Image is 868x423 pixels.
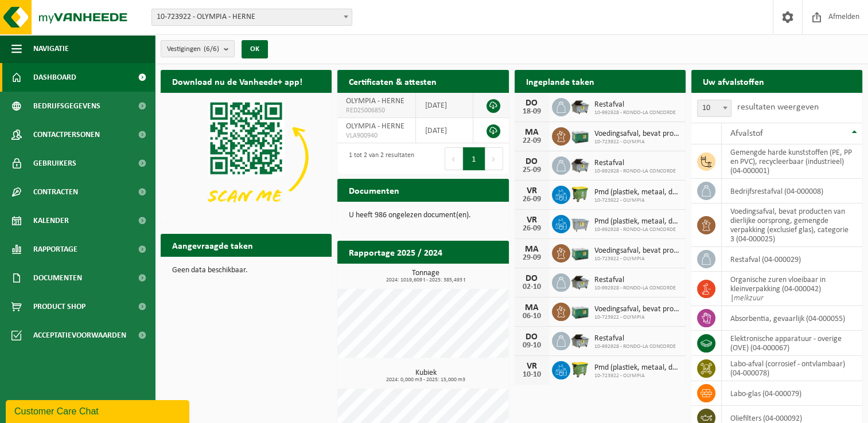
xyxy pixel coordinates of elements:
[722,331,862,356] td: elektronische apparatuur - overige (OVE) (04-000067)
[33,235,77,264] span: Rapportage
[730,129,763,138] span: Afvalstof
[722,144,862,179] td: gemengde harde kunststoffen (PE, PP en PVC), recycleerbaar (industrieel) (04-000001)
[722,272,862,306] td: organische zuren vloeibaar in kleinverpakking (04-000042) |
[445,147,463,170] button: Previous
[172,267,320,275] p: Geen data beschikbaar.
[33,178,78,206] span: Contracten
[594,226,680,233] span: 10-992928 - RONDO-LA CONCORDE
[520,216,543,225] div: VR
[520,108,543,116] div: 18-09
[33,292,85,321] span: Product Shop
[416,118,473,143] td: [DATE]
[570,213,590,233] img: WB-2500-GAL-GY-01
[570,155,590,174] img: WB-5000-GAL-GY-01
[722,179,862,203] td: bedrijfsrestafval (04-000008)
[722,203,862,247] td: voedingsafval, bevat producten van dierlijke oorsprong, gemengde verpakking (exclusief glas), cat...
[520,342,543,350] div: 09-10
[337,241,454,263] h2: Rapportage 2025 / 2024
[337,70,448,92] h2: Certificaten & attesten
[520,128,543,137] div: MA
[337,179,411,201] h2: Documenten
[691,70,776,92] h2: Uw afvalstoffen
[167,41,219,58] span: Vestigingen
[520,225,543,233] div: 26-09
[346,131,407,140] span: VLA900940
[33,206,69,235] span: Kalender
[594,276,676,285] span: Restafval
[242,40,268,58] button: OK
[570,359,590,379] img: WB-1100-HPE-GN-50
[570,126,590,145] img: PB-LB-0680-HPE-GN-01
[343,377,508,383] span: 2024: 0,000 m3 - 2025: 15,000 m3
[33,92,100,120] span: Bedrijfsgegevens
[520,99,543,108] div: DO
[722,356,862,381] td: labo-afval (corrosief - ontvlambaar) (04-000078)
[520,195,543,203] div: 26-09
[520,362,543,371] div: VR
[33,120,100,149] span: Contactpersonen
[698,100,731,116] span: 10
[343,146,414,171] div: 1 tot 2 van 2 resultaten
[520,303,543,312] div: MA
[570,301,590,320] img: PB-LB-0680-HPE-GN-01
[594,159,676,168] span: Restafval
[594,197,680,204] span: 10-723922 - OLYMPIA
[33,321,126,350] span: Acceptatievoorwaarden
[346,97,404,105] span: OLYMPIA - HERNE
[570,272,590,291] img: WB-5000-GAL-GY-01
[594,109,676,116] span: 10-992928 - RONDO-LA CONCORDE
[161,70,314,92] h2: Download nu de Vanheede+ app!
[349,211,497,220] p: U heeft 986 ongelezen document(en).
[520,371,543,379] div: 10-10
[33,264,82,292] span: Documenten
[734,294,764,303] i: melkzuur
[594,188,680,197] span: Pmd (plastiek, metaal, drankkartons) (bedrijven)
[594,246,680,256] span: Voedingsafval, bevat producten van dierlijke oorsprong, gemengde verpakking (exc...
[594,343,676,350] span: 10-992928 - RONDO-LA CONCORDE
[485,147,503,170] button: Next
[594,373,680,379] span: 10-723922 - OLYMPIA
[737,103,819,112] label: resultaten weergeven
[161,40,235,57] button: Vestigingen(6/6)
[520,312,543,320] div: 06-10
[594,314,680,321] span: 10-723922 - OLYMPIA
[594,256,680,263] span: 10-723922 - OLYMPIA
[722,247,862,272] td: restafval (04-000029)
[161,234,264,256] h2: Aangevraagde taken
[570,184,590,203] img: WB-1100-HPE-GN-50
[463,147,485,170] button: 1
[520,332,543,342] div: DO
[520,137,543,145] div: 22-09
[343,277,508,283] span: 2024: 1019,609 t - 2025: 385,493 t
[594,168,676,175] span: 10-992928 - RONDO-LA CONCORDE
[594,305,680,314] span: Voedingsafval, bevat producten van dierlijke oorsprong, gemengde verpakking (exc...
[594,217,680,226] span: Pmd (plastiek, metaal, drankkartons) (bedrijven)
[161,93,332,221] img: Download de VHEPlus App
[520,157,543,166] div: DO
[33,34,69,63] span: Navigatie
[346,122,404,131] span: OLYMPIA - HERNE
[515,70,606,92] h2: Ingeplande taken
[520,166,543,174] div: 25-09
[33,149,76,178] span: Gebruikers
[570,330,590,350] img: WB-5000-GAL-GY-01
[594,363,680,373] span: Pmd (plastiek, metaal, drankkartons) (bedrijven)
[204,45,219,53] count: (6/6)
[570,242,590,262] img: PB-LB-0680-HPE-GN-01
[570,96,590,116] img: WB-5000-GAL-GY-01
[594,130,680,139] span: Voedingsafval, bevat producten van dierlijke oorsprong, gemengde verpakking (exc...
[343,369,508,383] h3: Kubiek
[520,186,543,195] div: VR
[151,9,352,26] span: 10-723922 - OLYMPIA - HERNE
[594,139,680,146] span: 10-723922 - OLYMPIA
[520,245,543,254] div: MA
[520,283,543,291] div: 02-10
[520,274,543,283] div: DO
[346,106,407,115] span: RED25006850
[152,9,352,25] span: 10-723922 - OLYMPIA - HERNE
[33,63,76,92] span: Dashboard
[343,269,508,283] h3: Tonnage
[722,381,862,406] td: labo-glas (04-000079)
[416,93,473,118] td: [DATE]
